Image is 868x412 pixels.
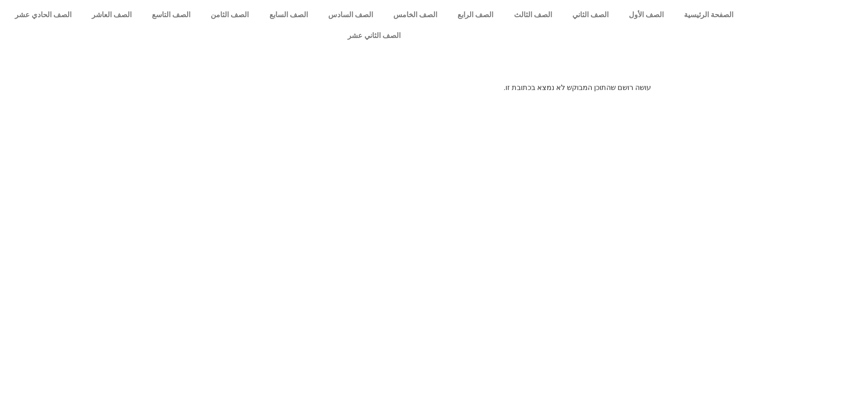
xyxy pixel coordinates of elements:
a: الصف السادس [318,5,383,25]
a: الصف الأول [619,5,674,25]
a: الصف الحادي عشر [5,5,81,25]
a: الصفحة الرئيسية [674,5,744,25]
a: الصف الثالث [504,5,562,25]
a: الصف الخامس [383,5,448,25]
a: الصف الرابع [448,5,504,25]
a: الصف الثاني عشر [5,25,744,46]
a: الصف العاشر [81,5,142,25]
a: الصف الثاني [562,5,618,25]
p: עושה רושם שהתוכן המבוקש לא נמצא בכתובת זו. [217,82,651,93]
a: الصف التاسع [142,5,201,25]
a: الصف السابع [259,5,318,25]
a: الصف الثامن [201,5,259,25]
